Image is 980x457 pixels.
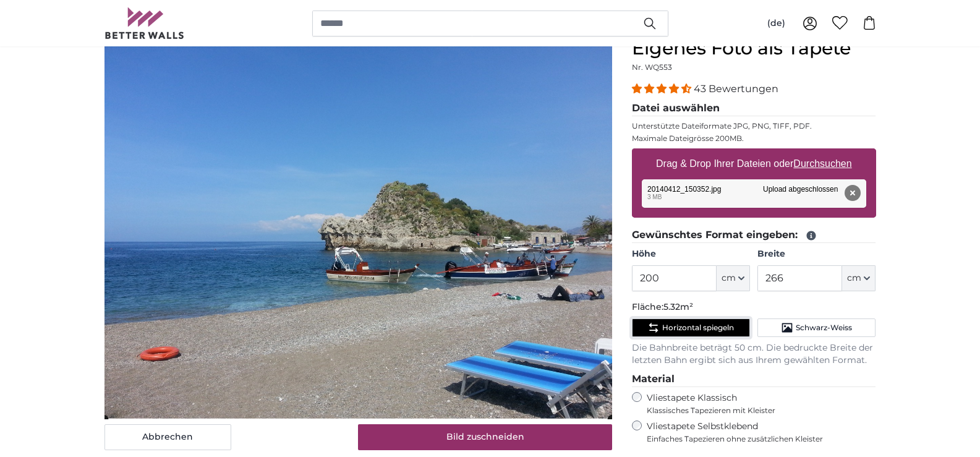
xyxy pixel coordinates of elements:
span: cm [847,272,861,284]
span: cm [722,272,736,284]
label: Drag & Drop Ihrer Dateien oder [651,152,857,176]
button: Abbrechen [104,424,231,450]
button: Horizontal spiegeln [632,318,750,337]
button: cm [842,265,876,291]
button: cm [717,265,750,291]
label: Vliestapete Selbstklebend [647,421,876,444]
button: (de) [757,12,795,35]
p: Unterstützte Dateiformate JPG, PNG, TIFF, PDF. [632,121,876,131]
button: Bild zuschneiden [358,424,612,450]
span: 4.40 stars [632,83,694,95]
label: Höhe [632,248,750,260]
label: Vliestapete Klassisch [647,392,866,416]
p: Die Bahnbreite beträgt 50 cm. Die bedruckte Breite der letzten Bahn ergibt sich aus Ihrem gewählt... [632,342,876,367]
button: Schwarz-Weiss [757,318,876,337]
legend: Datei auswählen [632,101,876,116]
span: Horizontal spiegeln [662,323,734,333]
img: Betterwalls [104,7,185,39]
span: Nr. WQ553 [632,62,672,72]
span: 5.32m² [663,301,693,312]
h1: Eigenes Foto als Tapete [632,37,876,59]
span: Klassisches Tapezieren mit Kleister [647,406,866,416]
span: Einfaches Tapezieren ohne zusätzlichen Kleister [647,434,876,444]
p: Maximale Dateigrösse 200MB. [632,134,876,143]
span: 43 Bewertungen [694,83,778,95]
legend: Material [632,372,876,387]
p: Fläche: [632,301,876,314]
span: Schwarz-Weiss [796,323,852,333]
legend: Gewünschtes Format eingeben: [632,228,876,243]
u: Durchsuchen [793,158,851,169]
label: Breite [757,248,876,260]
